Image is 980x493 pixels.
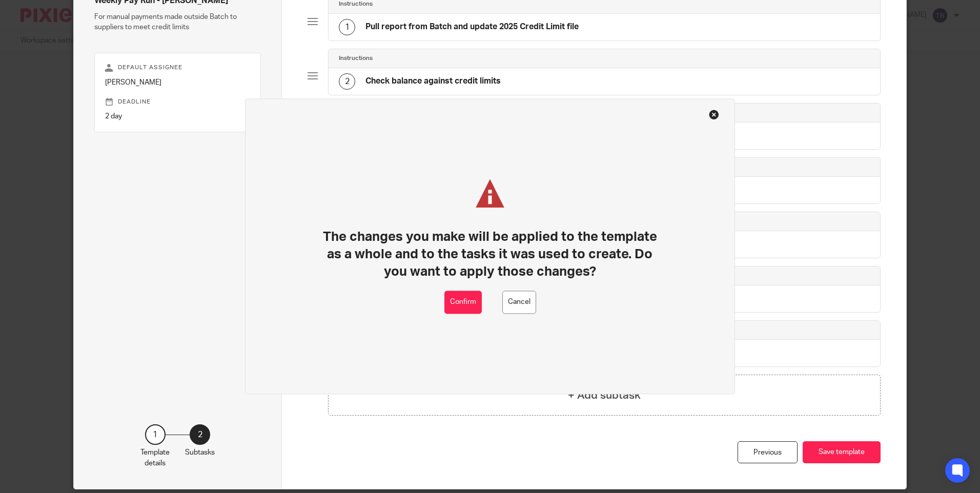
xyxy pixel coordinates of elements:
[140,447,170,468] p: Template details
[185,447,215,458] p: Subtasks
[105,98,250,106] p: Deadline
[365,22,579,32] h4: Pull report from Batch and update 2025 Credit Limit file
[365,76,501,87] h4: Check balance against credit limits
[738,441,798,463] div: Previous
[339,19,355,35] div: 1
[105,77,250,88] p: [PERSON_NAME]
[105,64,250,72] p: Default assignee
[105,111,250,121] p: 2 day
[339,73,355,90] div: 2
[94,12,261,33] p: For manual payments made outside Batch to suppliers to meet credit limits
[319,228,661,281] h1: The changes you make will be applied to the template as a whole and to the tasks it was used to c...
[502,291,536,314] button: Cancel
[145,424,166,445] div: 1
[444,291,482,314] button: Confirm
[190,424,210,445] div: 2
[568,387,641,403] h4: + Add subtask
[803,441,881,463] button: Save template
[339,54,373,63] h4: Instructions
